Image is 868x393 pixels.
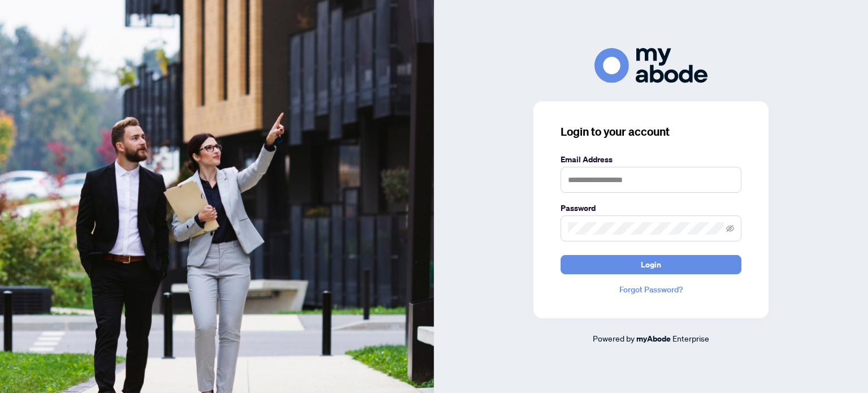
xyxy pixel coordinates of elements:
[726,224,734,232] span: eye-invisible
[593,333,635,343] span: Powered by
[561,202,741,214] label: Password
[636,332,671,345] a: myAbode
[672,333,709,343] span: Enterprise
[594,48,708,83] img: ma-logo
[561,124,741,140] h3: Login to your account
[641,256,661,274] span: Login
[561,283,741,296] a: Forgot Password?
[561,153,741,166] label: Email Address
[561,255,741,274] button: Login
